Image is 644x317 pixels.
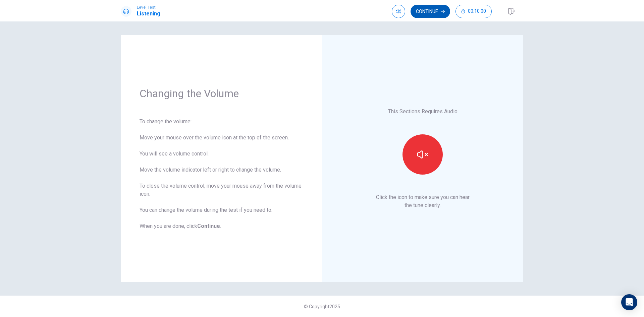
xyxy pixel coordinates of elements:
[468,9,486,14] span: 00:10:00
[197,223,220,229] b: Continue
[455,5,492,18] button: 00:10:00
[411,5,450,18] button: Continue
[140,118,303,230] div: To change the volume: Move your mouse over the volume icon at the top of the screen. You will see...
[388,108,458,116] p: This Sections Requires Audio
[137,10,160,18] h1: Listening
[376,193,470,209] p: Click the icon to make sure you can hear the tune clearly.
[621,294,637,310] div: Open Intercom Messenger
[304,304,340,309] span: © Copyright 2025
[140,87,303,100] h1: Changing the Volume
[137,5,160,10] span: Level Test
